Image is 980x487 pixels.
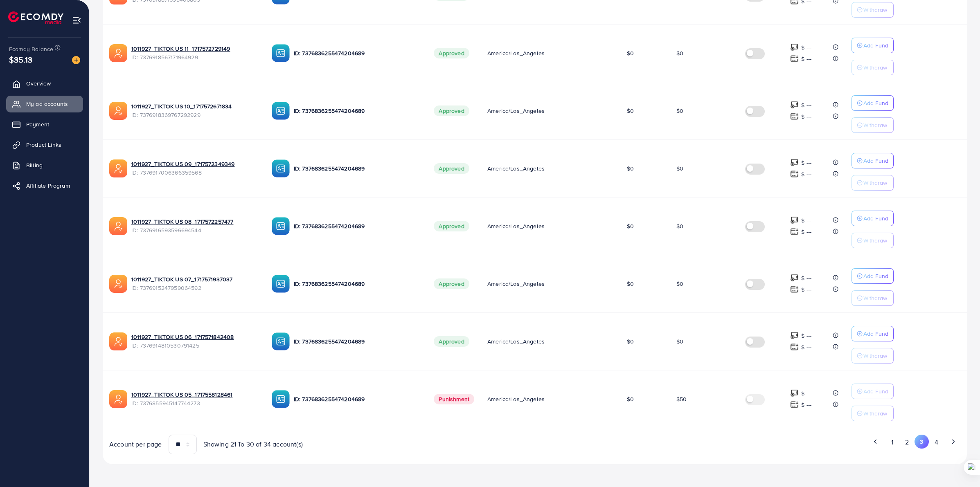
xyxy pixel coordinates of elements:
[852,60,894,75] button: Withdraw
[26,79,51,88] span: Overview
[487,49,545,57] span: America/Los_Angeles
[790,54,799,63] img: top-up amount
[487,395,545,403] span: America/Los_Angeles
[131,333,259,350] div: <span class='underline'>1011927_TIKTOK US 06_1717571842408</span></br>7376914810530791425
[487,280,545,288] span: America/Los_Angeles
[272,390,290,408] img: ic-ba-acc.ded83a64.svg
[801,285,811,294] p: $ ---
[676,49,683,57] span: $0
[852,233,894,248] button: Withdraw
[627,107,634,115] span: $0
[131,53,259,61] span: ID: 7376918567171964929
[6,137,83,153] a: Product Links
[676,337,683,346] span: $0
[946,435,960,449] button: Go to next page
[6,75,83,92] a: Overview
[109,440,162,449] span: Account per page
[852,211,894,226] button: Add Fund
[627,395,634,403] span: $0
[9,45,53,53] span: Ecomdy Balance
[131,390,259,407] div: <span class='underline'>1011927_TIKTOK US 05_1717558128461</span></br>7376855945147744273
[109,102,127,120] img: ic-ads-acc.e4c84228.svg
[6,116,83,132] a: Payment
[131,284,259,292] span: ID: 7376915247959064592
[900,435,915,450] button: Go to page 2
[801,388,811,398] p: $ ---
[627,164,634,173] span: $0
[131,390,259,399] a: 1011927_TIKTOK US 05_1717558128461
[131,168,259,177] span: ID: 7376917006366359568
[863,213,888,223] p: Add Fund
[9,54,32,65] span: $35.13
[434,221,469,231] span: Approved
[852,153,894,168] button: Add Fund
[272,332,290,350] img: ic-ba-acc.ded83a64.svg
[868,435,883,449] button: Go to previous page
[434,278,469,289] span: Approved
[863,98,888,108] p: Add Fund
[294,48,421,58] p: ID: 7376836255474204689
[863,329,888,339] p: Add Fund
[852,384,894,399] button: Add Fund
[863,5,887,15] p: Withdraw
[801,331,811,341] p: $ ---
[8,11,63,24] img: logo
[790,101,799,109] img: top-up amount
[294,279,421,289] p: ID: 7376836255474204689
[676,164,683,173] span: $0
[790,331,799,340] img: top-up amount
[272,275,290,293] img: ic-ba-acc.ded83a64.svg
[801,342,811,352] p: $ ---
[131,399,259,407] span: ID: 7376855945147744273
[26,120,49,128] span: Payment
[790,389,799,397] img: top-up amount
[109,44,127,62] img: ic-ads-acc.e4c84228.svg
[790,216,799,224] img: top-up amount
[801,227,811,237] p: $ ---
[790,158,799,167] img: top-up amount
[801,112,811,121] p: $ ---
[294,337,421,346] p: ID: 7376836255474204689
[863,156,888,166] p: Add Fund
[801,158,811,168] p: $ ---
[863,40,888,50] p: Add Fund
[852,117,894,133] button: Withdraw
[434,163,469,174] span: Approved
[541,435,960,450] ul: Pagination
[131,45,259,53] a: 1011927_TIKTOK US 11_1717572729149
[863,120,887,130] p: Withdraw
[863,408,887,418] p: Withdraw
[294,221,421,231] p: ID: 7376836255474204689
[676,107,683,115] span: $0
[26,182,70,190] span: Affiliate Program
[801,400,811,410] p: $ ---
[131,226,259,234] span: ID: 7376916593596694544
[294,106,421,116] p: ID: 7376836255474204689
[863,178,887,188] p: Withdraw
[131,102,259,110] a: 1011927_TIKTOK US 10_1717572671834
[627,337,634,346] span: $0
[131,275,259,283] a: 1011927_TIKTOK US 07_1717571937037
[790,227,799,236] img: top-up amount
[852,95,894,111] button: Add Fund
[131,218,259,226] a: 1011927_TIKTOK US 08_1717572257477
[272,159,290,177] img: ic-ba-acc.ded83a64.svg
[627,280,634,288] span: $0
[852,348,894,364] button: Withdraw
[801,43,811,52] p: $ ---
[272,217,290,235] img: ic-ba-acc.ded83a64.svg
[272,44,290,62] img: ic-ba-acc.ded83a64.svg
[852,2,894,18] button: Withdraw
[72,16,81,25] img: menu
[26,161,43,169] span: Billing
[131,45,259,61] div: <span class='underline'>1011927_TIKTOK US 11_1717572729149</span></br>7376918567171964929
[434,394,474,404] span: Punishment
[434,105,469,116] span: Approved
[790,170,799,178] img: top-up amount
[676,222,683,230] span: $0
[863,351,887,361] p: Withdraw
[109,275,127,293] img: ic-ads-acc.e4c84228.svg
[790,274,799,282] img: top-up amount
[929,435,944,450] button: Go to page 4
